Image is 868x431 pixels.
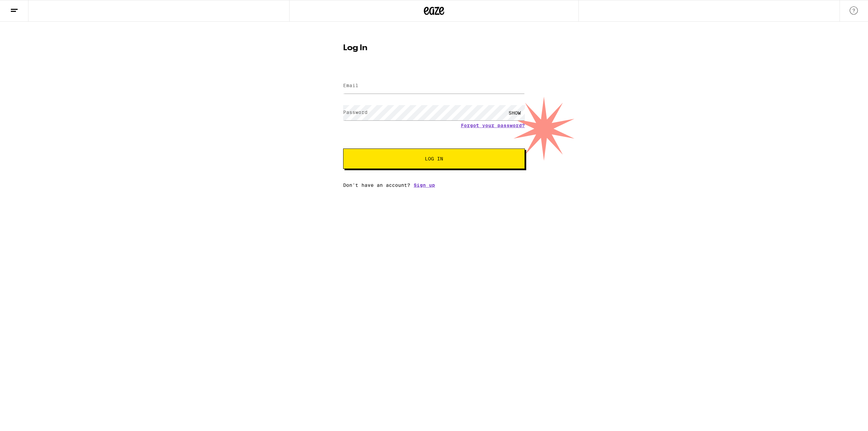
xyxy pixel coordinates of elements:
[343,182,525,188] div: Don't have an account?
[343,78,525,94] input: Email
[414,182,435,188] a: Sign up
[505,105,525,120] div: SHOW
[343,83,358,88] label: Email
[343,149,525,169] button: Log In
[425,156,443,161] span: Log In
[343,110,368,115] label: Password
[461,123,525,128] a: Forgot your password?
[343,44,525,52] h1: Log In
